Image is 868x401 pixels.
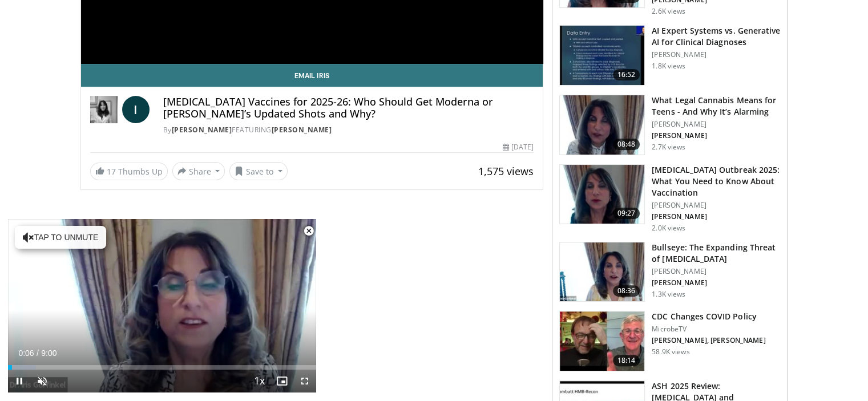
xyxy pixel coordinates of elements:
button: Save to [229,162,288,180]
span: 17 [107,166,116,177]
p: 1.3K views [652,290,685,299]
button: Playback Rate [248,370,271,392]
p: 2.6K views [652,7,685,16]
button: Unmute [31,370,54,392]
h3: AI Expert Systems vs. Generative AI for Clinical Diagnoses [652,25,780,48]
p: [PERSON_NAME] [652,50,780,59]
div: By FEATURING [163,125,534,135]
span: 16:52 [613,69,640,80]
a: [PERSON_NAME] [172,125,232,135]
img: 1bf82db2-8afa-4218-83ea-e842702db1c4.150x105_q85_crop-smart_upscale.jpg [560,26,644,85]
div: [DATE] [503,142,534,152]
button: Pause [8,370,31,392]
a: 18:14 CDC Changes COVID Policy MicrobeTV [PERSON_NAME], [PERSON_NAME] 58.9K views [559,311,780,371]
img: 72ac0e37-d809-477d-957a-85a66e49561a.150x105_q85_crop-smart_upscale.jpg [560,311,644,371]
a: [PERSON_NAME] [272,125,332,135]
p: [PERSON_NAME] [652,212,780,221]
img: 268330c9-313b-413d-8ff2-3cd9a70912fe.150x105_q85_crop-smart_upscale.jpg [560,95,644,155]
a: 17 Thumbs Up [90,163,168,180]
p: MicrobeTV [652,325,765,334]
h3: What Legal Cannabis Means for Teens - And Why It’s Alarming [652,95,780,118]
video-js: Video Player [8,219,316,393]
span: 09:27 [613,208,640,219]
p: [PERSON_NAME] [652,267,780,276]
p: [PERSON_NAME] [652,201,780,210]
a: 08:36 Bullseye: The Expanding Threat of [MEDICAL_DATA] [PERSON_NAME] [PERSON_NAME] 1.3K views [559,242,780,302]
p: 2.7K views [652,143,685,152]
button: Tap to unmute [15,226,106,249]
span: 0:06 [18,349,34,358]
span: 08:48 [613,139,640,150]
button: Fullscreen [293,370,316,392]
a: 16:52 AI Expert Systems vs. Generative AI for Clinical Diagnoses [PERSON_NAME] 1.8K views [559,25,780,86]
a: Email Iris [81,64,543,87]
span: / [37,349,39,358]
a: 09:27 [MEDICAL_DATA] Outbreak 2025: What You Need to Know About Vaccination [PERSON_NAME] [PERSON... [559,164,780,233]
h3: CDC Changes COVID Policy [652,311,765,322]
p: [PERSON_NAME] [652,278,780,287]
img: Dr. Iris Gorfinkel [90,96,118,123]
a: 08:48 What Legal Cannabis Means for Teens - And Why It’s Alarming [PERSON_NAME] [PERSON_NAME] 2.7... [559,95,780,155]
h3: [MEDICAL_DATA] Outbreak 2025: What You Need to Know About Vaccination [652,164,780,199]
span: 1,575 views [478,164,534,178]
span: 9:00 [41,349,56,358]
p: [PERSON_NAME], [PERSON_NAME] [652,336,765,345]
a: I [122,96,150,123]
span: Comments are disabled for this content. [80,217,544,232]
div: Progress Bar [8,365,316,370]
p: [PERSON_NAME] [652,131,780,140]
h3: Bullseye: The Expanding Threat of [MEDICAL_DATA] [652,242,780,265]
button: Close [297,219,320,243]
p: 1.8K views [652,62,685,71]
button: Share [172,162,225,180]
button: Enable picture-in-picture mode [271,370,293,392]
img: cb849956-5493-434f-b366-35d5bcdf67c0.150x105_q85_crop-smart_upscale.jpg [560,165,644,224]
img: 3e523bea-8404-47cd-94ff-e9df02937649.150x105_q85_crop-smart_upscale.jpg [560,242,644,302]
p: 58.9K views [652,347,689,357]
span: 08:36 [613,285,640,297]
p: [PERSON_NAME] [652,120,780,129]
h4: [MEDICAL_DATA] Vaccines for 2025-26: Who Should Get Moderna or [PERSON_NAME]’s Updated Shots and ... [163,96,534,120]
span: 18:14 [613,355,640,366]
p: 2.0K views [652,224,685,233]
